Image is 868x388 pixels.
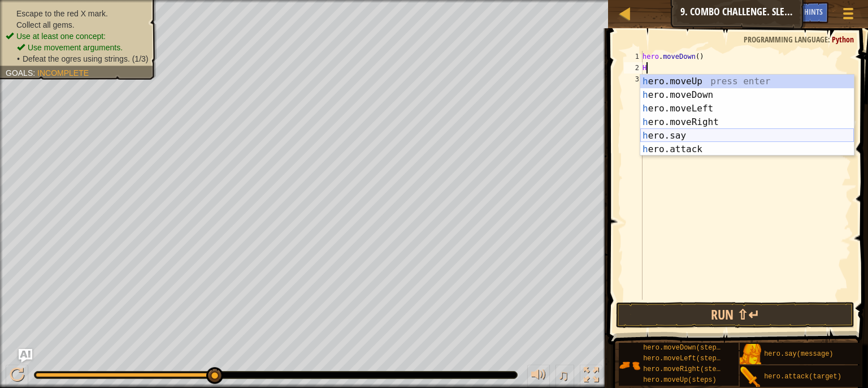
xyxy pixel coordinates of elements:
button: Run ⇧↵ [616,302,855,328]
li: Collect all gems. [6,19,148,31]
span: Goals [6,68,33,77]
span: hero.say(message) [764,350,833,358]
img: portrait.png [740,344,761,365]
span: Ask AI [774,6,793,17]
button: Ctrl + P: Pause [6,365,28,388]
li: Escape to the red X mark. [6,8,148,19]
div: 2 [624,62,643,74]
img: portrait.png [619,355,640,376]
button: ♫ [555,365,575,388]
span: ♫ [558,367,569,383]
span: Defeat the ogres using strings. (1/3) [23,54,149,63]
div: 1 [624,51,643,62]
span: Python [832,34,854,45]
i: • [17,54,20,63]
div: 3 [624,74,643,85]
li: Use movement arguments. [17,42,148,53]
span: Programming language [744,34,828,45]
button: Ask AI [19,349,32,363]
span: Use movement arguments. [28,43,123,52]
button: Adjust volume [527,365,550,388]
span: Incomplete [37,68,89,77]
button: Ask AI [768,2,798,23]
span: hero.moveUp(steps) [643,376,717,384]
span: Hints [804,6,823,17]
img: portrait.png [740,367,761,388]
span: Collect all gems. [16,20,75,29]
li: Defeat the ogres using strings. [17,53,148,64]
span: Use at least one concept: [16,32,106,41]
span: hero.moveRight(steps) [643,365,728,373]
span: hero.moveLeft(steps) [643,355,724,363]
span: Escape to the red X mark. [16,9,108,18]
span: : [828,34,832,45]
button: Toggle fullscreen [580,365,602,388]
span: : [33,68,37,77]
button: Show game menu [834,2,862,29]
li: Use at least one concept: [6,31,148,42]
span: hero.attack(target) [764,373,841,381]
span: hero.moveDown(steps) [643,344,724,352]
